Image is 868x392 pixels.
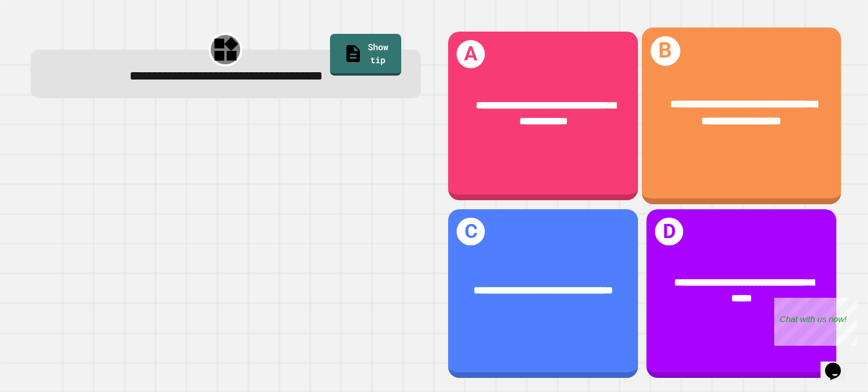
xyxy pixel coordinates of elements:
iframe: chat widget [774,298,857,346]
iframe: chat widget [821,347,857,381]
h1: B [651,36,680,65]
h1: A [457,40,485,68]
a: Show tip [330,34,401,76]
h1: D [655,218,683,246]
h1: C [457,218,485,246]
